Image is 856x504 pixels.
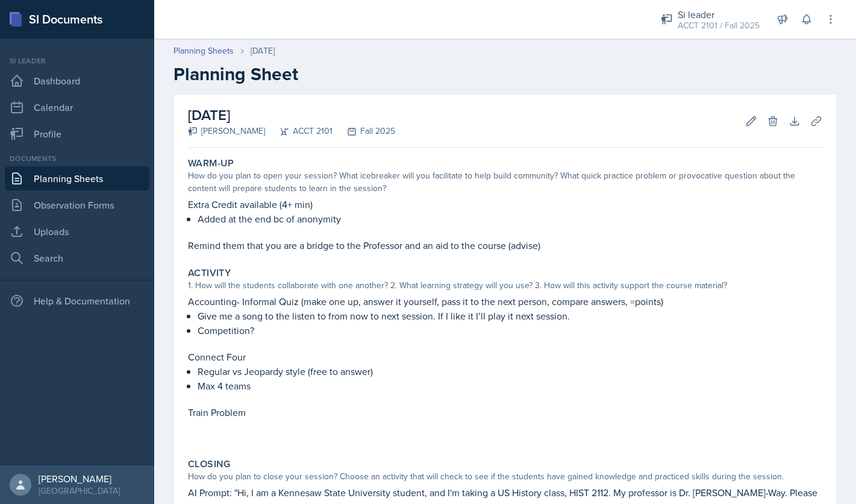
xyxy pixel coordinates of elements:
div: How do you plan to open your session? What icebreaker will you facilitate to help build community... [188,169,822,195]
p: Connect Four [188,350,822,364]
p: Max 4 teams [198,379,822,393]
label: Warm-Up [188,157,234,169]
div: 1. How will the students collaborate with one another? 2. What learning strategy will you use? 3.... [188,279,822,292]
div: Si leader [678,7,760,22]
p: Added at the end bc of anonymity [198,212,822,226]
a: Planning Sheets [5,166,149,191]
div: ACCT 2101 [265,125,333,137]
div: Help & Documentation [5,289,149,313]
a: Calendar [5,95,149,119]
a: Planning Sheets [173,45,234,57]
p: Extra Credit available (4+ min) [188,197,822,212]
a: Search [5,246,149,270]
h2: Planning Sheet [173,63,837,85]
p: Regular vs Jeopardy style (free to answer) [198,364,822,379]
a: Dashboard [5,69,149,93]
p: Accounting- Informal Quiz (make one up, answer it yourself, pass it to the next person, compare a... [188,294,822,309]
div: Fall 2025 [333,125,395,137]
div: [DATE] [251,45,275,57]
p: Remind them that you are a bridge to the Professor and an aid to the course (advise) [188,238,822,253]
label: Activity [188,267,231,279]
p: Competition? [198,323,822,338]
div: How do you plan to close your session? Choose an activity that will check to see if the students ... [188,470,822,483]
div: [GEOGRAPHIC_DATA] [39,485,120,497]
label: Closing [188,458,231,470]
div: Documents [5,153,149,164]
div: Si leader [5,55,149,66]
p: Train Problem [188,405,822,420]
div: ACCT 2101 / Fall 2025 [678,19,760,32]
a: Observation Forms [5,193,149,217]
h2: [DATE] [188,104,395,126]
a: Profile [5,122,149,146]
div: [PERSON_NAME] [39,473,120,485]
p: Give me a song to the listen to from now to next session. If I like it I’ll play it next session. [198,309,822,323]
div: [PERSON_NAME] [188,125,265,137]
a: Uploads [5,219,149,244]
